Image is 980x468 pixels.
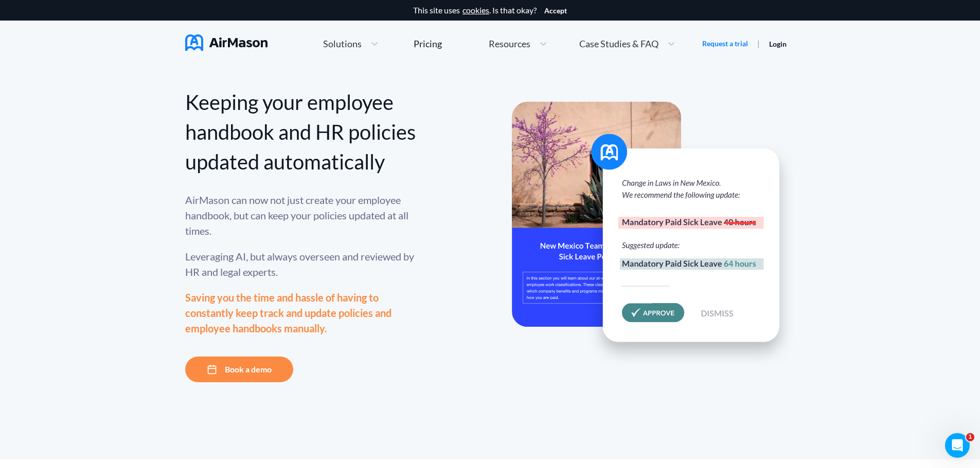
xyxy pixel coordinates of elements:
[579,39,658,48] span: Case Studies & FAQ
[512,102,795,366] img: handbook apu
[462,6,489,15] a: cookies
[185,290,417,336] div: Saving you the time and hassle of having to constantly keep track and update policies and employe...
[185,192,417,238] div: AirMason can now not just create your employee handbook, but can keep your policies updated at al...
[185,357,293,382] button: Book a demo
[185,87,417,177] div: Keeping your employee handbook and HR policies updated automatically
[323,39,362,48] span: Solutions
[185,249,417,279] div: Leveraging AI, but always overseen and reviewed by HR and legal experts.
[489,39,530,48] span: Resources
[185,34,268,51] img: AirMason Logo
[945,433,970,458] iframe: Intercom live chat
[414,34,442,53] a: Pricing
[757,39,760,48] span: |
[702,39,748,49] a: Request a trial
[966,433,974,441] span: 1
[544,7,567,15] button: Accept cookies
[414,39,442,48] div: Pricing
[769,40,787,48] a: Login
